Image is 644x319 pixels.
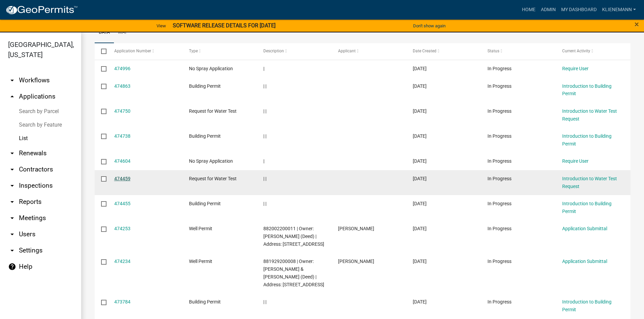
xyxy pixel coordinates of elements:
[189,226,212,231] span: Well Permit
[154,20,169,31] a: View
[114,201,130,206] a: 474455
[635,20,639,29] span: ×
[562,226,607,231] a: Application Submittal
[413,299,427,304] span: 09/04/2025
[114,66,130,71] a: 474996
[8,165,16,174] i: arrow_drop_down
[413,66,427,71] span: 09/08/2025
[562,83,612,97] a: Introduction to Building Permit
[8,214,16,222] i: arrow_drop_down
[413,158,427,164] span: 09/06/2025
[487,66,511,71] span: In Progress
[413,49,436,53] span: Date Created
[413,176,427,181] span: 09/05/2025
[487,158,511,164] span: In Progress
[263,83,266,89] span: | |
[413,226,427,231] span: 09/05/2025
[8,182,16,190] i: arrow_drop_down
[189,158,233,164] span: No Spray Application
[413,133,427,139] span: 09/07/2025
[263,49,284,53] span: Description
[263,66,264,71] span: |
[263,158,264,164] span: |
[263,133,266,139] span: | |
[410,20,448,31] button: Don't show again
[189,83,221,89] span: Building Permit
[332,43,406,59] datatable-header-cell: Applicant
[538,3,558,16] a: Admin
[114,108,130,114] a: 474750
[562,201,612,214] a: Introduction to Building Permit
[487,226,511,231] span: In Progress
[189,176,237,181] span: Request for Water Test
[114,49,151,53] span: Application Number
[562,299,612,312] a: Introduction to Building Permit
[257,43,332,59] datatable-header-cell: Description
[562,66,589,71] a: Require User
[8,92,16,101] i: arrow_drop_up
[263,108,266,114] span: | |
[8,76,16,84] i: arrow_drop_down
[413,108,427,114] span: 09/07/2025
[114,133,130,139] a: 474738
[189,259,212,264] span: Well Permit
[635,20,639,28] button: Close
[562,176,617,189] a: Introduction to Water Test Request
[599,3,639,16] a: klienemann
[189,133,221,139] span: Building Permit
[114,158,130,164] a: 474604
[413,83,427,89] span: 09/07/2025
[189,66,233,71] span: No Spray Application
[8,149,16,157] i: arrow_drop_down
[556,43,630,59] datatable-header-cell: Current Activity
[114,299,130,304] a: 473784
[189,299,221,304] span: Building Permit
[481,43,556,59] datatable-header-cell: Status
[263,259,324,287] span: 881929200008 | Owner: Vaughn, Anthony A. & Karisa (Deed) | Address: 20519 UU AVE
[189,201,221,206] span: Building Permit
[8,246,16,255] i: arrow_drop_down
[487,83,511,89] span: In Progress
[95,43,108,59] datatable-header-cell: Select
[406,43,481,59] datatable-header-cell: Date Created
[487,259,511,264] span: In Progress
[519,3,538,16] a: Home
[338,259,374,264] span: Kendall Lienemann
[487,108,511,114] span: In Progress
[558,3,599,16] a: My Dashboard
[413,201,427,206] span: 09/05/2025
[562,49,590,53] span: Current Activity
[8,263,16,271] i: help
[182,43,257,59] datatable-header-cell: Type
[189,108,237,114] span: Request for Water Test
[108,43,182,59] datatable-header-cell: Application Number
[114,176,130,181] a: 474459
[487,201,511,206] span: In Progress
[263,299,266,304] span: | |
[487,49,499,53] span: Status
[263,201,266,206] span: | |
[487,176,511,181] span: In Progress
[338,226,374,231] span: Kendall Lienemann
[562,133,612,147] a: Introduction to Building Permit
[8,230,16,238] i: arrow_drop_down
[114,83,130,89] a: 474863
[338,49,356,53] span: Applicant
[487,299,511,304] span: In Progress
[562,259,607,264] a: Application Submittal
[173,22,276,29] strong: SOFTWARE RELEASE DETAILS FOR [DATE]
[189,49,198,53] span: Type
[114,259,130,264] a: 474234
[413,259,427,264] span: 09/05/2025
[562,108,617,122] a: Introduction to Water Test Request
[263,176,266,181] span: | |
[8,198,16,206] i: arrow_drop_down
[562,158,589,164] a: Require User
[487,133,511,139] span: In Progress
[263,226,324,247] span: 882002200011 | Owner: Groninga, Brian (Deed) | Address: 28534 160TH ST
[114,226,130,231] a: 474253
